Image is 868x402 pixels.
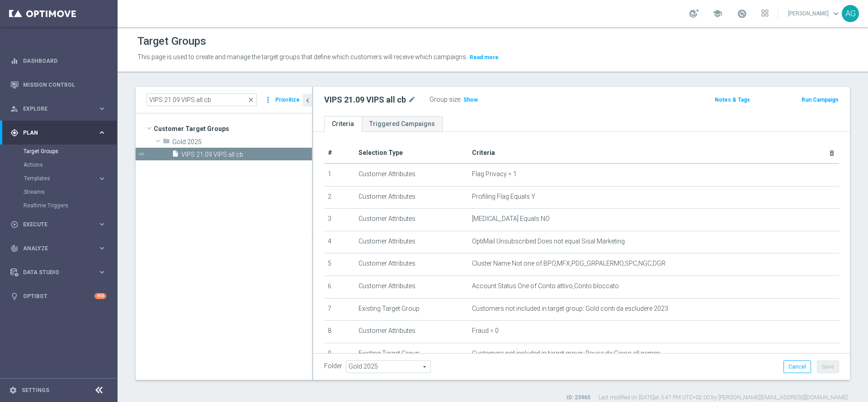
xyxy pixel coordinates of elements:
[828,150,835,157] i: delete_forever
[137,53,467,61] span: This page is used to create and manage the target groups that define which customers will receive...
[324,94,406,105] h2: VIPS 21.09 VIPS all cb
[472,238,625,245] span: OptiMail Unsubscribed Does not equal Sisal Marketing
[712,9,722,19] span: school
[98,268,106,276] i: keyboard_arrow_right
[10,105,98,113] div: Explore
[24,176,89,181] span: Templates
[24,176,98,181] div: Templates
[408,94,416,105] i: mode_edit
[10,268,98,276] div: Data Studio
[98,174,106,183] i: keyboard_arrow_right
[10,105,19,113] i: person_search
[324,253,355,276] td: 5
[23,270,98,275] span: Data Studio
[10,220,98,229] div: Execute
[24,188,94,196] a: Streams
[23,73,106,97] a: Mission Control
[324,276,355,298] td: 6
[10,269,107,276] button: Data Studio keyboard_arrow_right
[23,222,98,227] span: Execute
[472,215,550,223] span: [MEDICAL_DATA] Equals NO
[172,138,312,146] span: Gold 2025
[566,394,590,402] label: ID: 23965
[324,231,355,253] td: 4
[23,106,98,112] span: Explore
[10,292,19,300] i: lightbulb
[23,49,106,73] a: Dashboard
[355,186,468,209] td: Customer Attributes
[472,305,668,313] span: Customers not included in target group: Gold conti da escludere 2023
[172,150,179,160] i: insert_drive_file
[324,343,355,365] td: 9
[355,164,468,186] td: Customer Attributes
[714,95,751,105] button: Notes & Tags
[842,5,859,22] div: AG
[146,93,257,106] input: Quick find group or folder
[98,104,106,113] i: keyboard_arrow_right
[23,130,98,136] span: Plan
[429,96,460,103] label: Group size
[10,293,107,300] button: lightbulb Optibot +10
[324,143,355,164] th: #
[10,57,107,65] button: equalizer Dashboard
[10,245,107,252] button: track_changes Analyze keyboard_arrow_right
[355,143,468,164] th: Selection Type
[24,148,94,155] a: Target Groups
[831,9,841,19] span: keyboard_arrow_down
[10,49,106,73] div: Dashboard
[10,105,107,112] button: person_search Explore keyboard_arrow_right
[324,362,342,370] label: Folder
[472,193,535,201] span: Profiling Flag Equals Y
[324,298,355,321] td: 7
[264,93,273,106] i: more_vert
[274,94,301,106] button: Prioritize
[817,360,839,373] button: Save
[94,293,106,299] div: +10
[472,170,517,178] span: Flag Privacy = 1
[10,244,98,252] div: Analyze
[355,298,468,321] td: Existing Target Group
[98,244,106,252] i: keyboard_arrow_right
[24,185,117,199] div: Streams
[472,149,495,156] span: Criteria
[10,284,106,308] div: Optibot
[10,220,19,229] i: play_circle_outline
[24,158,117,172] div: Actions
[355,253,468,276] td: Customer Attributes
[10,73,106,97] div: Mission Control
[355,343,468,365] td: Existing Target Group
[460,96,462,103] label: :
[24,202,94,209] a: Realtime Triggers
[324,116,362,132] a: Criteria
[9,386,17,394] i: settings
[10,244,19,252] i: track_changes
[10,129,107,136] button: gps_fixed Plan keyboard_arrow_right
[24,175,107,182] button: Templates keyboard_arrow_right
[355,231,468,253] td: Customer Attributes
[801,95,839,105] button: Run Campaign
[24,161,94,168] a: Actions
[303,96,312,105] i: chevron_left
[10,81,107,89] button: Mission Control
[154,122,312,135] span: Customer Target Groups
[355,276,468,298] td: Customer Attributes
[10,57,19,65] i: equalizer
[303,94,312,107] button: chevron_left
[324,186,355,209] td: 2
[324,164,355,186] td: 1
[24,172,117,185] div: Templates
[181,151,312,159] span: VIPS 21.09 VIPS all cb
[362,116,443,132] a: Triggered Campaigns
[247,96,255,103] span: close
[137,35,206,48] h1: Target Groups
[472,350,660,357] span: Customers not included in target group: Pausa da Gioco all games
[469,52,500,62] button: Read more
[10,221,107,228] button: play_circle_outline Execute keyboard_arrow_right
[324,321,355,343] td: 8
